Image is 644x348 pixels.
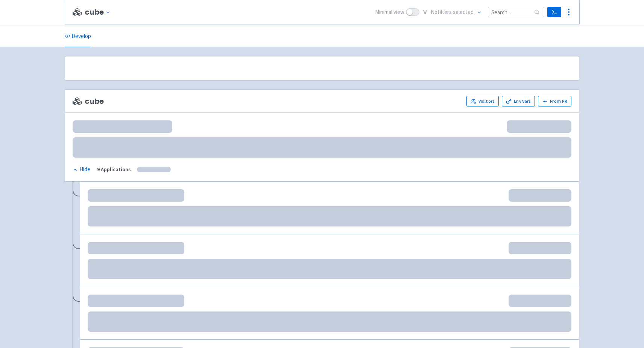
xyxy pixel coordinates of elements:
input: Search... [488,7,544,17]
button: cube [85,8,114,17]
a: Env Vars [502,96,535,106]
span: selected [453,8,474,15]
span: cube [73,97,104,106]
a: Terminal [547,7,561,17]
div: Hide [73,165,90,174]
span: Minimal view [375,8,404,17]
div: 9 Applications [97,165,131,174]
a: Visitors [466,96,499,106]
a: Develop [65,26,91,47]
span: No filter s [431,8,474,17]
button: Hide [73,165,91,174]
button: From PR [538,96,571,106]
